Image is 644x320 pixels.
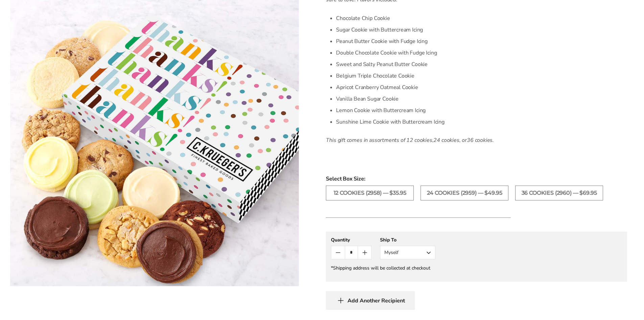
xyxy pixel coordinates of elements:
span: Chocolate Chip Cookie [336,15,390,22]
em: 36 cookies. [467,136,494,144]
div: *Shipping address will be collected at checkout [331,265,622,271]
span: Apricot Cranberry Oatmeal Cookie [336,84,418,91]
button: Myself [380,246,435,259]
label: 36 Cookies (2960) — $69.95 [515,186,603,200]
em: This gift comes in assortments of 12 cookies, [326,136,433,144]
span: Vanilla Bean Sugar Cookie [336,95,399,103]
span: Sunshine Lime Cookie with Buttercream Icing [336,118,444,126]
em: 24 cookies, or [433,136,467,144]
label: 12 Cookies (2958) — $35.95 [326,186,414,200]
span: Belgium Triple Chocolate Cookie [336,72,414,80]
span: Sugar Cookie with Buttercream Icing [336,26,423,34]
span: Add Another Recipient [348,297,405,304]
gfm-form: New recipient [326,232,627,282]
div: Quantity [331,237,372,243]
span: Sweet and Salty Peanut Butter Cookie [336,61,428,68]
span: Peanut Butter Cookie with Fudge Icing [336,38,428,45]
span: Double Chocolate Cookie with Fudge Icing [336,49,437,57]
input: Quantity [345,246,358,259]
button: Count plus [358,246,371,259]
iframe: Sign Up via Text for Offers [5,294,70,315]
div: Ship To [380,237,435,243]
span: Lemon Cookie with Buttercream Icing [336,107,426,114]
span: Select Box Size: [326,175,627,183]
button: Count minus [331,246,344,259]
label: 24 Cookies (2959) — $49.95 [421,186,508,200]
button: Add Another Recipient [326,291,415,310]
